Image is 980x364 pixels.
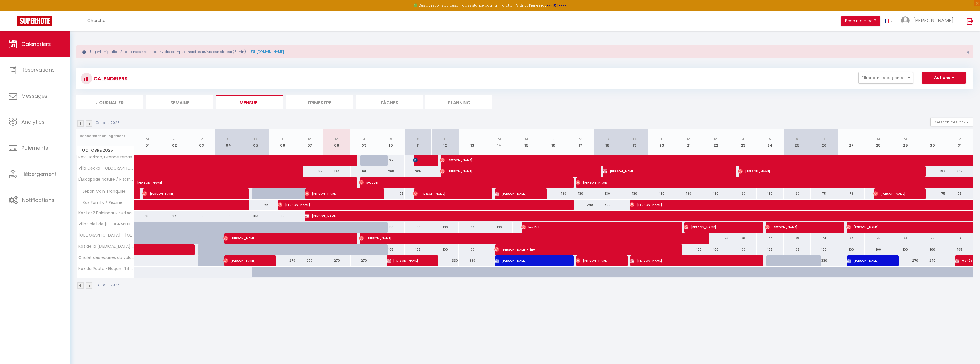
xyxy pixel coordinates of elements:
span: [PERSON_NAME] [684,222,747,233]
abbr: L [471,136,473,142]
div: 130 [377,222,405,233]
abbr: M [714,136,718,142]
li: Journalier [76,95,143,109]
div: 100 [702,244,730,255]
span: [PERSON_NAME] [576,177,786,188]
abbr: V [200,136,203,142]
abbr: S [417,136,419,142]
span: Chercher [87,17,107,23]
th: 26 [811,129,838,155]
div: 130 [459,222,486,233]
div: 270 [296,255,323,266]
div: 103 [242,211,269,221]
abbr: M [877,136,880,142]
p: Octobre 2025 [96,282,120,288]
div: 105 [784,244,811,255]
div: 191 [351,166,378,177]
span: [PERSON_NAME] [413,188,477,199]
th: 30 [919,129,946,155]
th: 09 [351,129,378,155]
div: 113 [215,211,242,221]
span: [PERSON_NAME] [440,166,585,177]
abbr: D [823,136,825,142]
button: Gestion des prix [930,118,973,126]
abbr: S [227,136,230,142]
div: 100 [459,244,486,255]
span: [PERSON_NAME] [142,188,233,199]
div: 65 [377,155,405,166]
div: 100 [865,244,892,255]
abbr: M [687,136,690,142]
th: 07 [296,129,323,155]
th: 28 [865,129,892,155]
span: Kaz FamiLy / Piscine [78,200,124,206]
span: Notifications [22,196,54,204]
div: 100 [838,244,865,255]
abbr: J [552,136,555,142]
div: 75 [919,188,946,199]
div: 130 [648,188,675,199]
button: Filtrer par hébergement [858,72,913,84]
span: [PERSON_NAME] [576,255,612,266]
span: [PERSON_NAME] [873,188,910,199]
abbr: D [633,136,636,142]
div: 113 [188,211,215,221]
span: Octobre 2025 [77,146,134,155]
img: ... [901,16,910,25]
abbr: M [335,136,338,142]
img: logout [967,17,974,25]
div: 130 [702,188,730,199]
div: 130 [729,188,757,199]
th: 21 [675,129,702,155]
abbr: J [931,136,934,142]
span: [PERSON_NAME]-Tine [494,244,667,255]
abbr: J [742,136,744,142]
div: 79 [946,233,973,244]
div: 300 [594,200,621,210]
div: 96 [134,211,161,221]
div: 165 [242,200,269,210]
div: 248 [567,200,594,210]
div: 130 [675,188,702,199]
abbr: S [606,136,609,142]
a: >>> ICI <<<< [547,3,567,8]
div: 97 [161,211,188,221]
button: Actions [922,72,966,84]
div: 330 [459,255,486,266]
span: L'Escapade Nature / Piscine Chauffée / Vue mer [78,177,135,182]
th: 10 [377,129,405,155]
span: [GEOGRAPHIC_DATA] - [GEOGRAPHIC_DATA] [78,233,135,237]
div: 74 [811,233,838,244]
th: 01 [134,129,161,155]
span: [PERSON_NAME] [494,255,558,266]
span: Rev' Horizon, Grande terrasse, Vue mer et montagne [78,155,135,159]
span: Kaz de la [MEDICAL_DATA] – T2 Cosy et Central, [GEOGRAPHIC_DATA] [78,244,135,249]
div: 105 [757,244,784,255]
th: 11 [405,129,432,155]
abbr: M [146,136,149,142]
span: [PERSON_NAME] [913,17,953,24]
span: Kev Dnl [521,222,666,233]
div: 100 [431,244,459,255]
span: Villa Soleil de [GEOGRAPHIC_DATA] [78,222,135,226]
span: [PERSON_NAME] [603,166,720,177]
span: [PERSON_NAME] [630,199,814,210]
div: 97 [269,211,296,221]
span: [PERSON_NAME] [846,255,883,266]
div: 105 [377,244,405,255]
th: 03 [188,129,215,155]
div: 100 [919,244,946,255]
li: Semaine [146,95,213,109]
div: 100 [675,244,702,255]
span: Calendriers [21,40,51,48]
th: 31 [946,129,973,155]
a: Chercher [83,11,111,31]
span: [PERSON_NAME] [386,255,422,266]
div: 130 [431,222,459,233]
abbr: S [796,136,798,142]
span: [PERSON_NAME] [278,199,559,210]
span: Kaz Les2 Baleineaux sud sauvage-[GEOGRAPHIC_DATA] [78,211,135,215]
div: 75 [811,188,838,199]
th: 08 [323,129,351,155]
